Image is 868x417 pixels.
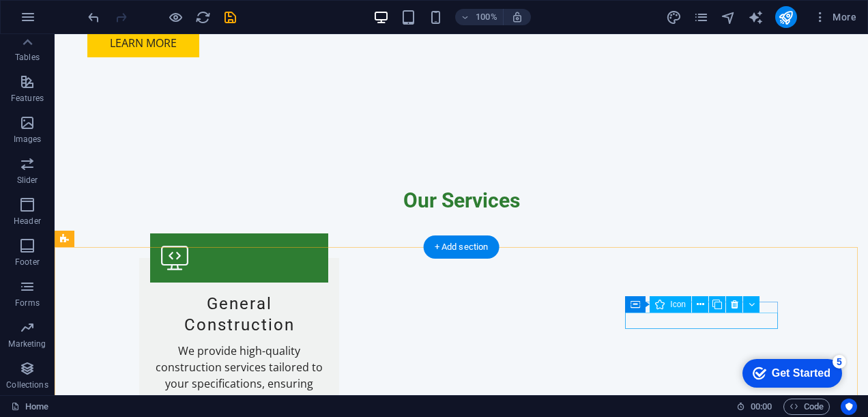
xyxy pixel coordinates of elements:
p: Features [11,93,44,104]
button: More [808,6,862,28]
p: Images [14,134,42,145]
button: 100% [455,9,504,25]
i: Reload page [195,10,211,25]
h6: Session time [736,399,772,415]
p: Footer [15,257,40,268]
p: Collections [6,379,48,390]
button: publish [775,6,797,28]
button: reload [194,9,211,25]
span: 00 00 [751,399,772,415]
a: Click to cancel selection. Double-click to open Pages [11,399,48,415]
button: Usercentrics [841,399,857,415]
span: Icon [670,300,686,308]
p: Slider [17,175,38,186]
span: More [813,10,856,24]
span: : [760,401,762,412]
div: Get Started [40,15,99,27]
p: Marketing [8,339,46,349]
i: Pages (Ctrl+Alt+S) [693,10,709,25]
p: Forms [15,298,40,308]
button: navigator [721,9,737,25]
i: Navigator [721,10,736,25]
p: Tables [15,52,40,63]
h6: 100% [476,9,497,25]
button: text_generator [748,9,764,25]
button: Code [783,399,830,415]
span: Code [790,399,824,415]
div: 5 [101,3,115,16]
p: Header [14,216,41,227]
button: undo [85,9,102,25]
button: pages [693,9,710,25]
div: Get Started 5 items remaining, 0% complete [11,7,111,35]
i: Save (Ctrl+S) [222,10,238,25]
div: + Add section [424,235,500,259]
button: save [222,9,238,25]
i: On resize automatically adjust zoom level to fit chosen device. [511,11,523,23]
i: Design (Ctrl+Alt+Y) [666,10,682,25]
i: Undo: Delete elements (Ctrl+Z) [86,10,102,25]
button: design [666,9,682,25]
